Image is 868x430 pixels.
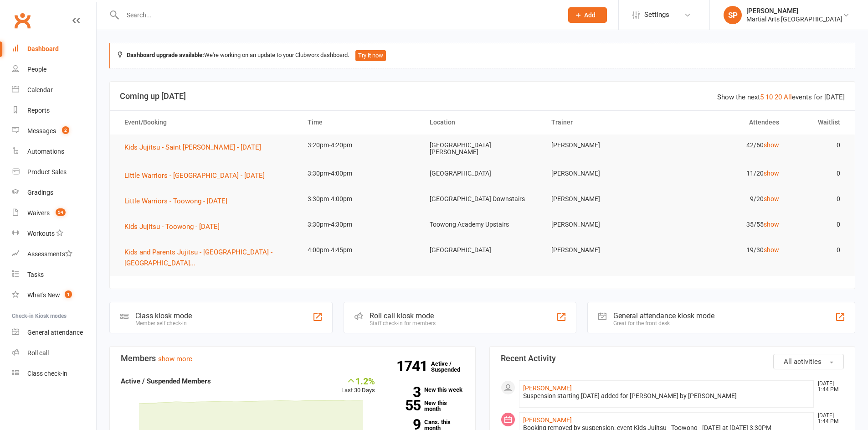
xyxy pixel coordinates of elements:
div: Workouts [27,230,55,237]
a: 20 [775,93,782,101]
a: show [764,141,779,149]
strong: 55 [389,399,421,412]
h3: Members [121,354,464,363]
a: Class kiosk mode [12,363,96,384]
a: General attendance kiosk mode [12,322,96,343]
a: [PERSON_NAME] [523,384,572,392]
td: [GEOGRAPHIC_DATA] Downstairs [421,188,544,210]
div: Dashboard [27,45,59,52]
a: Gradings [12,182,96,203]
th: Time [299,111,421,134]
td: 0 [787,239,848,261]
td: [PERSON_NAME] [543,135,665,156]
input: Search... [120,9,556,21]
th: Attendees [665,111,787,134]
a: show [764,170,779,177]
td: 0 [787,135,848,156]
div: 1.2% [341,376,375,386]
th: Location [421,111,544,134]
td: 0 [787,163,848,184]
td: 3:20pm-4:20pm [299,135,421,156]
a: What's New1 [12,285,96,306]
div: Class kiosk mode [135,311,192,320]
button: Kids Jujitsu - Toowong - [DATE] [124,221,226,232]
div: SP [724,6,742,24]
div: Martial Arts [GEOGRAPHIC_DATA] [746,15,842,23]
span: 2 [62,126,69,134]
span: All activities [784,357,822,366]
td: 0 [787,188,848,210]
div: Member self check-in [135,320,192,326]
td: 4:00pm-4:45pm [299,239,421,261]
a: 1741Active / Suspended [431,354,471,379]
a: Dashboard [12,39,96,59]
button: Kids and Parents Jujitsu - [GEOGRAPHIC_DATA] - [GEOGRAPHIC_DATA]... [124,247,291,269]
div: Product Sales [27,168,67,176]
th: Waitlist [787,111,848,134]
span: Kids and Parents Jujitsu - [GEOGRAPHIC_DATA] - [GEOGRAPHIC_DATA]... [124,248,272,267]
div: General attendance kiosk mode [613,311,714,320]
span: 54 [56,208,66,216]
a: 55New this month [389,400,464,412]
h3: Coming up [DATE] [120,92,845,101]
a: Reports [12,100,96,121]
td: [PERSON_NAME] [543,188,665,210]
div: Roll call kiosk mode [370,311,436,320]
button: All activities [773,354,844,369]
th: Event/Booking [116,111,299,134]
a: Calendar [12,80,96,100]
a: Automations [12,141,96,162]
span: Kids Jujitsu - Saint [PERSON_NAME] - [DATE] [124,143,261,151]
td: 3:30pm-4:00pm [299,163,421,184]
a: [PERSON_NAME] [523,416,572,424]
td: [PERSON_NAME] [543,239,665,261]
td: 3:30pm-4:00pm [299,188,421,210]
div: [PERSON_NAME] [746,7,842,15]
div: Suspension starting [DATE] added for [PERSON_NAME] by [PERSON_NAME] [523,392,810,400]
td: [PERSON_NAME] [543,214,665,235]
th: Trainer [543,111,665,134]
a: People [12,59,96,80]
span: 1 [65,290,72,298]
a: Tasks [12,264,96,285]
button: Add [568,7,607,23]
time: [DATE] 1:44 PM [813,413,843,425]
td: [GEOGRAPHIC_DATA] [421,163,544,184]
td: [GEOGRAPHIC_DATA][PERSON_NAME] [421,135,544,163]
div: Great for the front desk [613,320,714,326]
div: Calendar [27,86,53,93]
span: Little Warriors - [GEOGRAPHIC_DATA] - [DATE] [124,171,265,180]
div: Assessments [27,250,72,258]
td: 9/20 [665,188,787,210]
span: Kids Jujitsu - Toowong - [DATE] [124,223,220,231]
div: Class check-in [27,370,67,377]
a: 5 [760,93,764,101]
td: [GEOGRAPHIC_DATA] [421,239,544,261]
td: 35/55 [665,214,787,235]
div: Show the next events for [DATE] [717,92,845,103]
h3: Recent Activity [501,354,844,363]
div: We're working on an update to your Clubworx dashboard. [109,43,855,68]
td: 42/60 [665,135,787,156]
strong: Dashboard upgrade available: [127,52,204,58]
div: People [27,66,46,73]
div: What's New [27,291,60,299]
td: 3:30pm-4:30pm [299,214,421,235]
button: Kids Jujitsu - Saint [PERSON_NAME] - [DATE] [124,142,267,153]
td: 0 [787,214,848,235]
a: Waivers 54 [12,203,96,223]
a: All [784,93,792,101]
a: Roll call [12,343,96,363]
a: Assessments [12,244,96,264]
div: Last 30 Days [341,376,375,395]
a: show [764,246,779,254]
a: Workouts [12,223,96,244]
a: 10 [765,93,773,101]
strong: 1741 [396,359,431,373]
a: Clubworx [11,9,34,32]
div: Reports [27,107,50,114]
td: Toowong Academy Upstairs [421,214,544,235]
a: Product Sales [12,162,96,182]
span: Little Warriors - Toowong - [DATE] [124,197,227,205]
button: Little Warriors - Toowong - [DATE] [124,196,234,207]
